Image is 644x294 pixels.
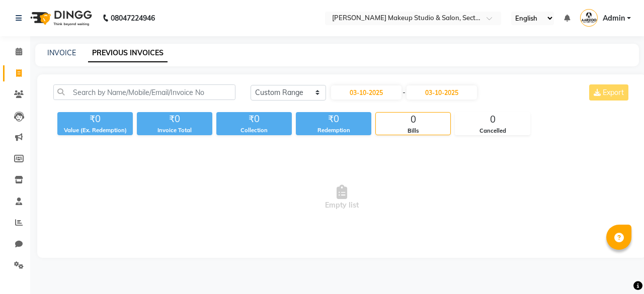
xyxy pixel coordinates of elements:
input: End Date [407,85,477,100]
div: ₹0 [137,112,212,126]
div: ₹0 [57,112,133,126]
img: logo [26,4,95,32]
div: Redemption [296,126,371,135]
span: Empty list [53,147,630,248]
div: Bills [376,127,450,135]
span: - [403,87,406,98]
img: Admin [580,9,598,27]
span: Admin [603,13,625,24]
div: ₹0 [296,112,371,126]
div: ₹0 [216,112,292,126]
div: Cancelled [455,127,530,135]
div: Invoice Total [137,126,212,135]
iframe: chat widget [602,254,634,284]
div: 0 [376,113,450,127]
input: Start Date [331,85,401,100]
div: Value (Ex. Redemption) [57,126,133,135]
div: 0 [455,113,530,127]
b: 08047224946 [111,4,155,32]
a: PREVIOUS INVOICES [88,44,168,62]
a: INVOICE [47,48,76,57]
div: Collection [216,126,292,135]
input: Search by Name/Mobile/Email/Invoice No [53,84,235,100]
